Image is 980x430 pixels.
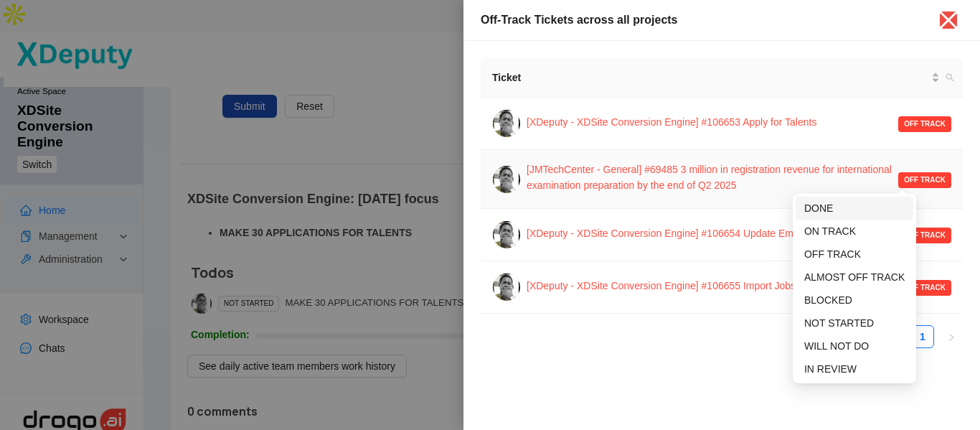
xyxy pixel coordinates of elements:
[493,274,520,301] img: ebwozq1hgdrcfxavlvnx.jpg
[804,271,905,283] span: ALMOST OFF TRACK
[481,11,923,29] div: Off-Track Tickets across all projects
[493,110,520,137] img: ebwozq1hgdrcfxavlvnx.jpg
[527,114,816,134] a: [XDeputy - XDSite Conversion Engine] #106653 Apply for Talents
[527,225,873,245] a: [XDeputy - XDSite Conversion Engine] #106654 Update Email on Job Listings
[527,278,796,294] div: [XDeputy - XDSite Conversion Engine] #106655 Import Jobs
[898,280,951,296] span: OFF TRACK
[940,11,957,29] button: Close
[527,162,898,197] a: [JMTechCenter - General] #69485 3 million in registration revenue for international examination p...
[943,67,957,88] span: search
[804,363,857,375] span: IN REVIEW
[804,248,861,260] span: OFF TRACK
[912,326,933,347] a: 1
[527,278,796,297] a: [XDeputy - XDSite Conversion Engine] #106655 Import Jobs
[940,325,963,348] button: right
[804,317,874,329] span: NOT STARTED
[947,333,956,342] span: right
[493,221,520,248] img: ebwozq1hgdrcfxavlvnx.jpg
[527,225,873,241] div: [XDeputy - XDSite Conversion Engine] #106654 Update Email on Job Listings
[804,202,833,214] span: DONE
[898,172,951,188] span: OFF TRACK
[492,70,928,85] span: Ticket
[804,294,852,306] span: BLOCKED
[804,225,856,237] span: ON TRACK
[940,325,963,348] li: Next Page
[937,9,960,32] span: close
[527,162,898,193] div: [JMTechCenter - General] #69485 3 million in registration revenue for international examination p...
[804,340,869,352] span: WILL NOT DO
[946,73,954,82] span: search
[481,58,963,98] th: Ticket
[493,166,520,193] img: ebwozq1hgdrcfxavlvnx.jpg
[898,116,951,132] span: OFF TRACK
[527,114,816,130] div: [XDeputy - XDSite Conversion Engine] #106653 Apply for Talents
[911,325,934,348] li: 1
[898,228,951,243] span: OFF TRACK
